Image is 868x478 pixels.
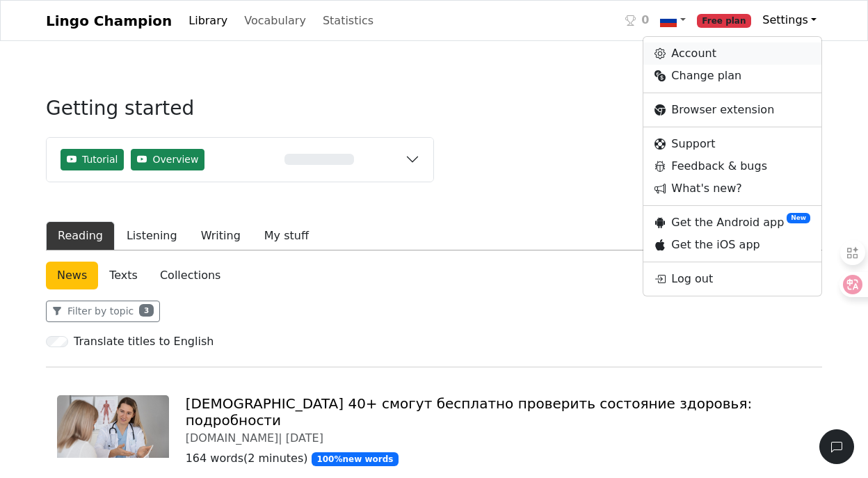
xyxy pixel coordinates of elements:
span: [DATE] [286,431,323,445]
a: Account [643,42,821,65]
div: [DOMAIN_NAME] | [186,431,811,445]
a: Get the iOS app [643,234,821,256]
a: Log out [643,268,821,290]
button: Listening [115,221,189,250]
a: Settings [757,6,822,34]
span: New [787,213,810,223]
img: ru.svg [660,13,677,29]
a: What's new? [643,177,821,200]
a: 0 [620,6,654,35]
button: Writing [189,221,252,250]
button: Tutorial [61,149,124,170]
a: Lingo Champion [46,7,172,35]
span: 3 [139,304,154,317]
h6: Translate titles to English [74,335,214,348]
span: Overview [152,152,198,167]
a: Get the Android appNew [643,212,821,234]
a: Collections [149,262,232,289]
a: Change plan [643,65,821,87]
p: 164 words ( 2 minutes ) [186,450,811,467]
button: Overview [131,149,204,170]
a: Support [643,133,821,155]
button: Reading [46,221,115,250]
span: Tutorial [82,152,118,167]
a: Free plan [691,6,757,35]
span: 0 [641,12,649,29]
button: My stuff [252,221,321,250]
a: Feedback & bugs [643,155,821,177]
button: Filter by topic3 [46,301,160,322]
a: Browser extension [643,99,821,121]
button: TutorialOverview [47,138,433,182]
h3: Getting started [46,97,434,132]
span: 100 % new words [312,452,399,466]
img: d1a17b8eba4ac8eb6463f5870f80c462.jpeg [57,395,169,458]
a: [DEMOGRAPHIC_DATA] 40+ смогут бесплатно проверить состояние здоровья: подробности [186,395,753,429]
a: Statistics [317,7,379,35]
a: Texts [98,262,149,289]
span: Free plan [697,14,752,28]
a: Vocabulary [239,7,312,35]
a: Library [183,7,233,35]
a: News [46,262,98,289]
